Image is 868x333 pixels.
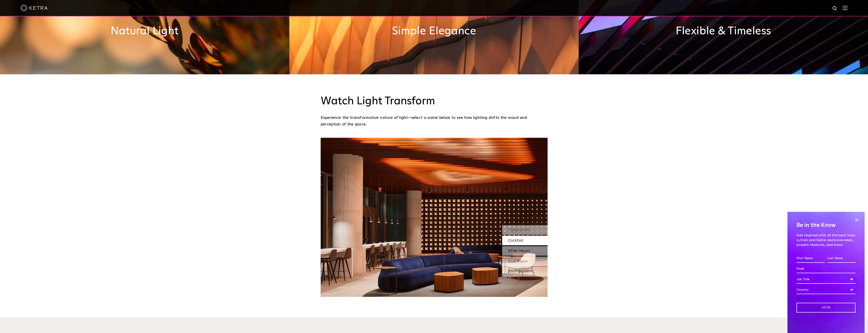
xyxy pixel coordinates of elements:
[676,26,771,37] h2: Flexible & Timeless
[111,26,179,37] h2: Natural Light
[508,259,528,263] span: Blue Moon
[797,265,856,273] input: Email
[827,254,856,263] input: Last Name
[508,249,530,253] span: After Hours
[797,233,856,247] p: Get inspired with all the best from Lutron and Ketra: exclusive news, project features, and more.
[797,285,856,294] div: Country
[321,95,548,108] h3: Watch Light Transform
[797,254,825,263] input: First Name
[502,267,548,277] div: Next Room
[797,275,856,284] div: Job Title
[321,138,548,297] img: SS_SXSW_Desktop_Warm
[508,228,530,232] span: Cappuccino
[797,221,856,230] h4: Be in the Know
[508,238,523,243] span: Cocktail
[392,26,476,37] h2: Simple Elegance
[321,115,545,128] p: Experience the transformative nature of light—select a scene below to see how lighting shifts the...
[832,6,838,11] img: search icon
[843,6,848,10] img: Hamburger%20Nav.svg
[20,5,48,11] img: ketra-logo-2019-white
[797,303,856,313] input: Join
